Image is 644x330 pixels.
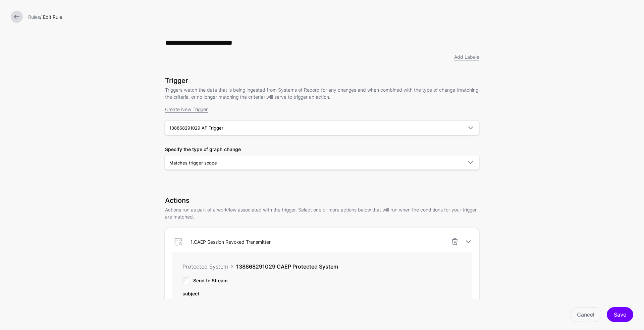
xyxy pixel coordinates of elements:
[165,77,479,85] h3: Trigger
[165,206,479,220] p: Actions run as part of a workflow associated with the trigger. Select one or more actions below t...
[165,106,208,112] a: Create New Trigger
[236,263,338,270] span: 138868291029 CAEP Protected System
[188,238,273,245] div: CAEP Session Revoked Transmitter
[570,307,601,322] a: Cancel
[182,290,199,297] label: subject
[28,14,40,20] a: Rules
[169,125,223,131] span: 138868291029 AF Trigger
[165,86,479,100] p: Triggers watch the data that is being ingested from Systems of Record for any changes and when co...
[165,196,479,204] h3: Actions
[25,13,636,20] div: / Edit Rule
[454,54,479,60] a: Add Labels
[193,278,227,283] span: Send to Stream
[182,263,228,270] span: Protected System
[169,160,217,166] span: Matches trigger scope
[607,307,633,322] button: Save
[165,146,241,153] label: Specify the type of graph change
[191,239,194,245] strong: 1.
